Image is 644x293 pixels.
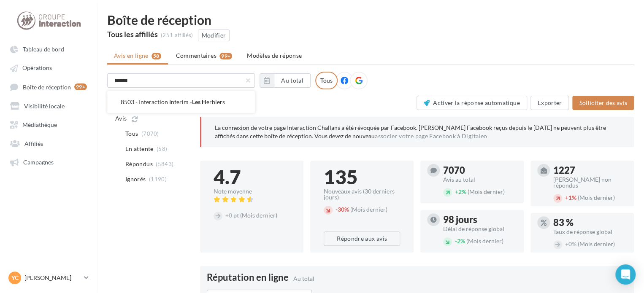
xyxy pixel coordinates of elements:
span: + [455,188,458,195]
span: 30% [336,206,349,213]
span: 8503 - Interaction Interim - erbiers [121,98,225,105]
div: Tous [315,72,338,89]
a: Boîte de réception 99+ [5,79,92,94]
a: Médiathèque [5,116,92,132]
span: Répondus [125,160,153,168]
div: Nouveaux avis (30 derniers jours) [324,188,400,200]
a: Tableau de bord [5,41,92,56]
span: Les H [192,98,206,105]
span: Visibilité locale [24,102,65,109]
span: Commentaires [176,51,216,60]
span: Réputation en ligne [207,273,289,282]
div: Délai de réponse global [443,226,517,232]
span: Opérations [22,65,52,72]
span: - [336,206,338,213]
span: + [565,240,568,247]
a: Visibilité locale [5,98,92,113]
div: 98 jours [443,215,517,224]
span: (Mois dernier) [466,237,503,245]
span: (7070) [141,130,159,137]
span: Tous [125,129,138,138]
div: 99+ [74,83,87,90]
p: [PERSON_NAME] [24,274,81,282]
span: Médiathèque [22,121,57,128]
span: + [565,194,568,201]
button: Répondre aux avis [324,231,400,246]
span: YC [11,274,19,282]
span: 0 pt [225,212,239,219]
span: En attente [125,145,154,153]
span: (Mois dernier) [240,212,277,219]
button: Exporter [530,96,569,110]
div: (251 affiliés) [161,32,193,39]
div: 1227 [553,166,627,175]
div: Note moyenne [214,188,290,194]
div: Boîte de réception [107,13,634,26]
a: Campagnes [5,154,92,169]
a: YC [PERSON_NAME] [7,270,90,286]
button: Solliciter des avis [572,96,634,110]
span: (Mois dernier) [468,188,505,195]
div: Taux de réponse global [553,229,627,235]
span: 0% [565,240,576,247]
span: Tableau de bord [23,46,64,53]
button: Modifier [198,30,230,41]
div: Tous les affiliés [107,30,158,38]
span: Au total [293,275,314,282]
a: Affiliés [5,135,92,151]
span: - [455,237,457,245]
span: (Mois dernier) [578,240,615,247]
span: Affiliés [24,140,43,147]
button: 8503 - Interaction Interim -Les Herbiers [107,91,255,113]
a: associer votre page Facebook à Digitaleo [375,133,487,140]
span: (5843) [156,161,173,167]
button: Au total [260,73,311,88]
span: (Mois dernier) [350,206,387,213]
span: (58) [157,145,167,152]
span: 2% [455,188,466,195]
span: (1190) [149,176,167,183]
div: 4.7 [214,167,290,187]
p: La connexion de votre page Interaction Challans a été révoquée par Facebook. [PERSON_NAME] Facebo... [215,124,620,140]
button: Au total [274,73,311,88]
span: 2% [455,237,465,245]
div: 99+ [219,53,232,59]
div: Open Intercom Messenger [615,264,636,285]
span: Modèles de réponse [247,52,302,59]
span: (Mois dernier) [578,194,615,201]
span: Avis [115,114,127,123]
span: Campagnes [23,159,54,166]
div: 135 [324,167,400,187]
button: Activer la réponse automatique [417,96,527,110]
span: + [225,212,229,219]
span: Boîte de réception [23,83,71,90]
div: 83 % [553,218,627,227]
div: Avis au total [443,177,517,183]
div: [PERSON_NAME] non répondus [553,177,627,188]
div: 7070 [443,166,517,175]
span: Ignorés [125,175,146,183]
a: Opérations [5,60,92,75]
span: 1% [565,194,576,201]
